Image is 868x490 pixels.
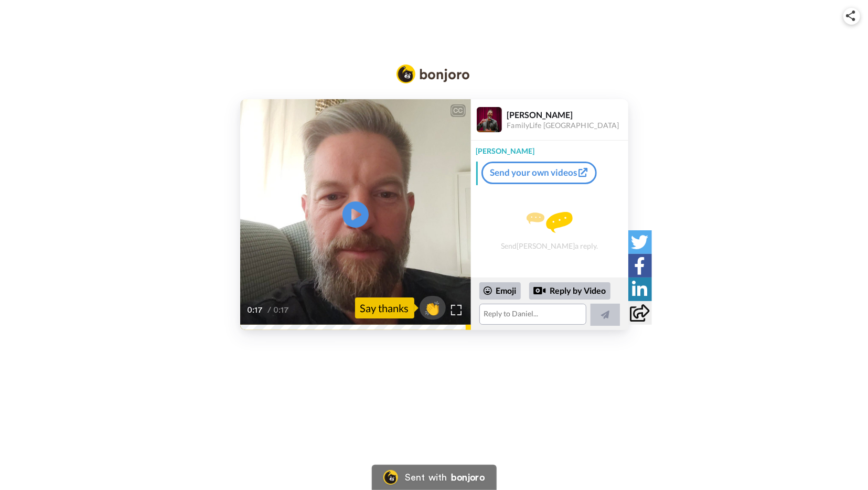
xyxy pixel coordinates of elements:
[471,141,628,156] div: [PERSON_NAME]
[481,162,597,184] a: Send your own videos
[527,212,573,233] img: message.svg
[507,121,628,130] div: FamilyLife [GEOGRAPHIC_DATA]
[529,282,610,300] div: Reply by Video
[420,296,446,319] button: 👏
[452,105,465,116] div: CC
[846,10,855,21] img: ic_share.svg
[397,65,470,83] img: Bonjoro Logo
[533,284,546,297] div: Reply by Video
[268,304,272,316] span: /
[471,189,628,273] div: Send [PERSON_NAME] a reply.
[451,305,462,315] img: Full screen
[248,304,266,316] span: 0:17
[479,282,521,299] div: Emoji
[274,304,292,316] span: 0:17
[477,107,502,132] img: Profile Image
[420,300,446,316] span: 👏
[507,110,628,120] div: [PERSON_NAME]
[355,297,414,318] div: Say thanks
